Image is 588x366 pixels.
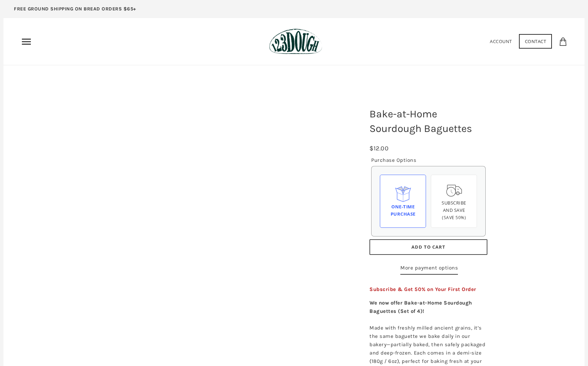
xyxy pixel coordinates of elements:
[3,3,147,18] a: FREE GROUND SHIPPING ON BREAD ORDERS $65+
[442,215,466,221] span: (Save 50%)
[519,34,552,49] a: Contact
[364,103,493,139] h1: Bake-at-Home Sourdough Baguettes
[411,244,445,250] span: Add to Cart
[386,203,420,218] div: One-time Purchase
[21,36,32,47] nav: Primary
[490,38,512,44] a: Account
[38,100,342,308] a: Bake-at-Home Sourdough Baguettes
[369,143,389,153] div: $12.00
[400,264,458,275] a: More payment options
[14,5,136,13] p: FREE GROUND SHIPPING ON BREAD ORDERS $65+
[369,286,476,292] span: Subscribe & Get 50% on Your First Order
[371,156,416,164] legend: Purchase Options
[369,300,472,314] strong: We now offer Bake-at-Home Sourdough Baguettes (Set of 4)!
[442,200,466,213] span: Subscribe and save
[269,28,322,55] img: 123Dough Bakery
[369,239,487,255] button: Add to Cart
